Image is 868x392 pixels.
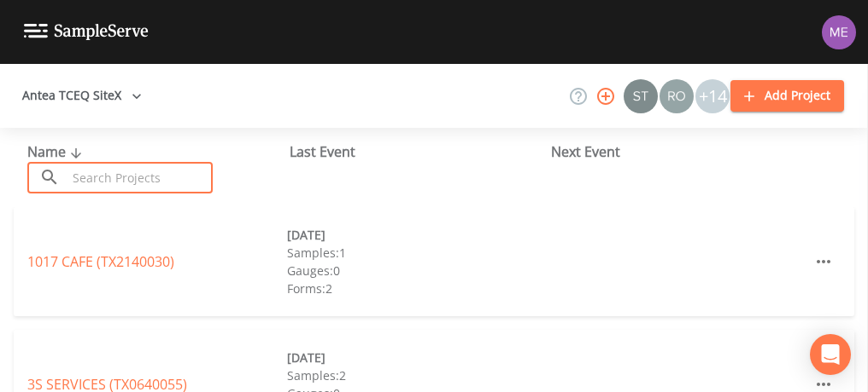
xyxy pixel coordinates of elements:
[623,79,659,113] div: Stan Porter
[287,349,547,366] div: [DATE]
[822,15,856,49] img: d4d65db7c401dd99d63b7ad86343d265
[287,262,547,280] div: Gauges: 0
[624,79,658,113] img: c0670e89e469b6405363224a5fca805c
[15,80,149,112] button: Antea TCEQ SiteX
[659,79,695,113] div: Rodolfo Ramirez
[730,80,844,112] button: Add Project
[67,162,213,193] input: Search Projects
[810,334,851,375] div: Open Intercom Messenger
[287,226,547,244] div: [DATE]
[27,142,86,161] span: Name
[24,24,149,40] img: logo
[290,141,552,162] div: Last Event
[27,252,174,271] a: 1017 CAFE (TX2140030)
[660,79,694,113] img: 7e5c62b91fde3b9fc00588adc1700c9a
[695,79,730,113] div: +14
[287,244,547,262] div: Samples: 1
[551,141,813,162] div: Next Event
[287,280,547,297] div: Forms: 2
[287,366,547,384] div: Samples: 2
